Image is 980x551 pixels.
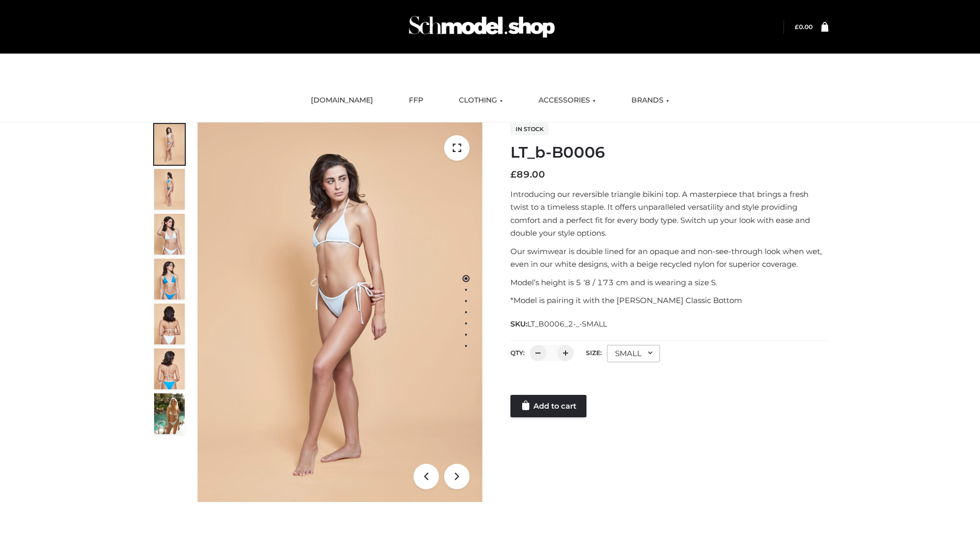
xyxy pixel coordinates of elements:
[510,349,525,357] label: QTY:
[405,7,558,47] img: Schmodel Admin 964
[510,188,828,240] p: Introducing our reversible triangle bikini top. A masterpiece that brings a fresh twist to a time...
[451,89,510,112] a: CLOTHING
[607,345,660,362] div: SMALL
[510,294,828,307] p: *Model is pairing it with the [PERSON_NAME] Classic Bottom
[154,304,185,344] img: ArielClassicBikiniTop_CloudNine_AzureSky_OW114ECO_7-scaled.jpg
[510,276,828,289] p: Model’s height is 5 ‘8 / 173 cm and is wearing a size S.
[401,89,431,112] a: FFP
[154,259,185,299] img: ArielClassicBikiniTop_CloudNine_AzureSky_OW114ECO_4-scaled.jpg
[154,348,185,389] img: ArielClassicBikiniTop_CloudNine_AzureSky_OW114ECO_8-scaled.jpg
[154,214,185,255] img: ArielClassicBikiniTop_CloudNine_AzureSky_OW114ECO_3-scaled.jpg
[624,89,677,112] a: BRANDS
[795,23,813,31] bdi: 0.00
[795,23,799,31] span: £
[303,89,381,112] a: [DOMAIN_NAME]
[510,395,586,417] a: Add to cart
[154,124,185,165] img: ArielClassicBikiniTop_CloudNine_AzureSky_OW114ECO_1-scaled.jpg
[527,319,607,329] span: LT_B0006_2-_-SMALL
[531,89,603,112] a: ACCESSORIES
[510,318,608,330] span: SKU:
[198,122,482,502] img: ArielClassicBikiniTop_CloudNine_AzureSky_OW114ECO_1
[154,393,185,434] img: Arieltop_CloudNine_AzureSky2.jpg
[510,169,545,180] bdi: 89.00
[510,143,828,162] h1: LT_b-B0006
[510,123,549,135] span: In stock
[510,169,517,180] span: £
[510,245,828,271] p: Our swimwear is double lined for an opaque and non-see-through look when wet, even in our white d...
[795,23,813,31] a: £0.00
[586,349,602,357] label: Size:
[154,169,185,210] img: ArielClassicBikiniTop_CloudNine_AzureSky_OW114ECO_2-scaled.jpg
